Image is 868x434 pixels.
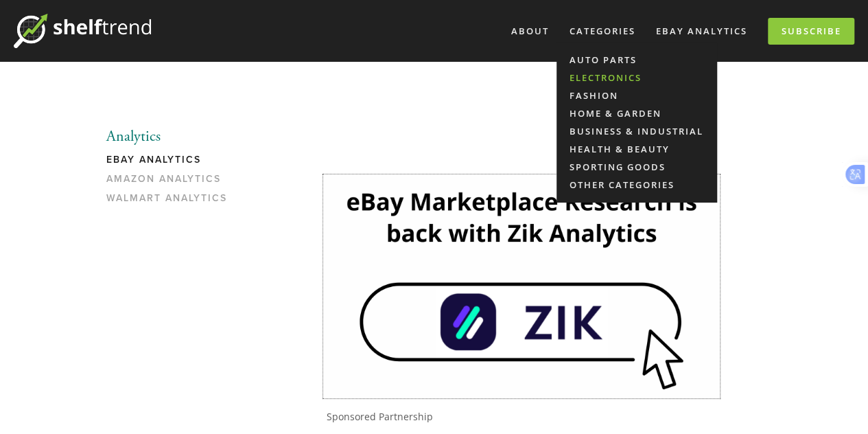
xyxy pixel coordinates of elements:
[556,69,717,87] a: Electronics
[106,173,237,192] a: Amazon Analytics
[556,158,717,176] a: Sporting Goods
[106,154,237,173] a: eBay Analytics
[556,87,717,104] a: Fashion
[14,14,151,48] img: ShelfTrend
[106,128,237,146] li: Analytics
[323,174,720,398] img: Zik Analytics Sponsored Ad
[556,51,717,69] a: Auto Parts
[556,176,717,194] a: Other Categories
[327,411,720,423] p: Sponsored Partnership
[561,20,644,43] div: Categories
[502,20,558,43] a: About
[556,104,717,122] a: Home & Garden
[556,140,717,158] a: Health & Beauty
[647,20,756,43] a: eBay Analytics
[556,122,717,140] a: Business & Industrial
[768,18,854,45] a: Subscribe
[106,192,237,212] a: Walmart Analytics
